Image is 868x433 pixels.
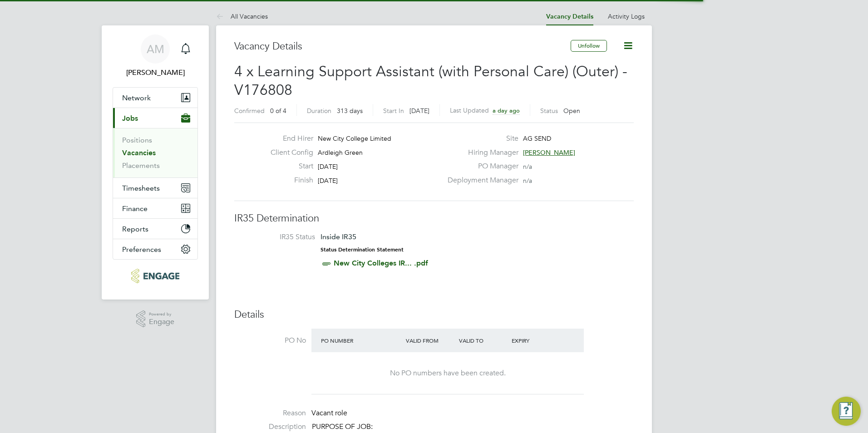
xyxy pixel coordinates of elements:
button: Preferences [113,239,197,259]
label: Finish [263,176,313,185]
h3: IR35 Determination [234,212,634,225]
nav: Main navigation [102,25,209,300]
span: [DATE] [409,107,429,115]
div: Expiry [509,332,562,349]
a: Positions [122,136,152,144]
a: Vacancy Details [546,13,593,20]
a: Powered byEngage [136,310,175,328]
span: 4 x Learning Support Assistant (with Personal Care) (Outer) - V176808 [234,63,627,99]
div: PO Number [319,332,404,349]
a: Vacancies [122,148,156,157]
label: Site [442,134,518,143]
label: Start [263,162,313,171]
label: Status [540,107,558,115]
span: Engage [149,318,174,326]
span: Vacant role [311,408,347,418]
label: PO No [234,336,306,345]
a: Placements [122,161,160,170]
span: [PERSON_NAME] [523,148,575,157]
button: Network [113,88,197,108]
button: Reports [113,219,197,239]
label: IR35 Status [243,232,315,242]
span: Timesheets [122,184,160,192]
a: New City Colleges IR... .pdf [334,259,428,267]
span: a day ago [493,107,520,114]
span: AG SEND [523,134,551,143]
label: End Hirer [263,134,313,143]
span: Andrew Murphy [113,67,198,78]
span: [DATE] [318,162,338,171]
label: Reason [234,408,306,418]
img: axcis-logo-retina.png [131,269,179,283]
a: Go to home page [113,269,198,283]
span: Jobs [122,114,138,123]
label: PO Manager [442,162,518,171]
button: Timesheets [113,178,197,198]
span: [DATE] [318,177,338,185]
h3: Vacancy Details [234,40,571,53]
div: No PO numbers have been created. [321,369,575,378]
span: New City College Limited [318,134,391,143]
span: AM [147,43,164,55]
span: n/a [523,162,532,171]
span: n/a [523,177,532,185]
div: Jobs [113,128,197,177]
span: 0 of 4 [270,107,286,115]
strong: Status Determination Statement [321,246,404,253]
label: Client Config [263,148,313,157]
button: Unfollow [571,40,607,52]
label: Start In [383,107,404,115]
button: Engage Resource Center [832,397,861,426]
a: AM[PERSON_NAME] [113,34,198,78]
span: Powered by [149,310,174,318]
button: Finance [113,198,197,218]
h3: Details [234,308,634,321]
label: Duration [307,107,331,115]
label: Confirmed [234,107,265,115]
div: Valid To [457,332,510,349]
span: Open [563,107,580,115]
div: Valid From [404,332,457,349]
a: All Vacancies [216,12,268,20]
span: Preferences [122,245,161,254]
span: Inside IR35 [321,232,356,241]
span: Reports [122,225,148,233]
a: Activity Logs [608,12,645,20]
label: Hiring Manager [442,148,518,157]
label: Deployment Manager [442,176,518,185]
span: Ardleigh Green [318,148,363,157]
span: Network [122,93,151,102]
button: Jobs [113,108,197,128]
span: 313 days [337,107,363,115]
span: Finance [122,204,148,213]
label: Description [234,422,306,432]
label: Last Updated [450,106,489,114]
